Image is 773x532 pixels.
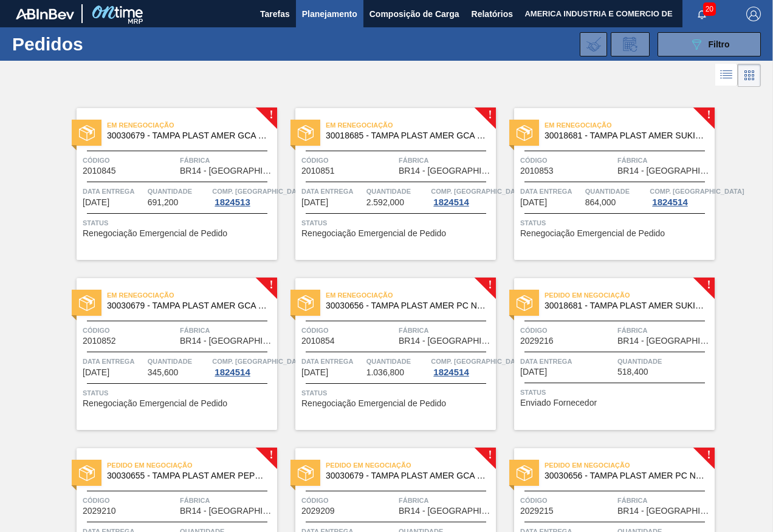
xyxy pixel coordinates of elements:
[709,39,730,49] span: Filtro
[83,368,109,377] span: 25/09/2025
[148,368,179,377] span: 345,600
[83,355,145,367] span: Data entrega
[431,185,525,197] span: Comp. Carga
[366,355,428,367] span: Quantidade
[277,108,496,260] a: !statusEm renegociação30018685 - TAMPA PLAST AMER GCA S/LINERCódigo2010851FábricaBR14 - [GEOGRAPH...
[545,471,705,480] span: 30030656 - TAMPA PLAST AMER PC NIV24
[520,185,582,197] span: Data entrega
[650,185,712,207] a: Comp. [GEOGRAPHIC_DATA]1824514
[366,368,404,377] span: 1.036,800
[326,459,496,471] span: Pedido em Negociação
[431,355,493,377] a: Comp. [GEOGRAPHIC_DATA]1824514
[298,295,314,311] img: status
[580,32,607,56] div: Importar Negociações dos Pedidos
[617,355,712,367] span: Quantidade
[326,289,496,301] span: Em renegociação
[79,465,95,481] img: status
[399,324,493,336] span: Fábrica
[180,324,274,336] span: Fábrica
[180,506,274,516] span: BR14 - Curitibana
[180,166,274,176] span: BR14 - Curitibana
[16,9,74,19] img: TNhmsLtSVTkK8tSr43FrP2fwEKptu5GPRR3wAAAABJRU5ErkJggg==
[107,131,267,140] span: 30030679 - TAMPA PLAST AMER GCA ZERO NIV24
[260,7,290,21] span: Tarefas
[298,125,314,141] img: status
[517,465,532,481] img: status
[517,125,532,141] img: status
[326,301,486,310] span: 30030656 - TAMPA PLAST AMER PC NIV24
[83,494,177,506] span: Código
[83,336,116,346] span: 2010852
[212,355,274,377] a: Comp. [GEOGRAPHIC_DATA]1824514
[212,185,274,207] a: Comp. [GEOGRAPHIC_DATA]1824513
[650,197,690,207] div: 1824514
[431,197,471,207] div: 1824514
[472,7,513,21] span: Relatórios
[520,355,614,367] span: Data entrega
[107,289,277,301] span: Em renegociação
[301,387,493,399] span: Status
[431,185,493,207] a: Comp. [GEOGRAPHIC_DATA]1824514
[611,32,650,56] div: Solicitação de Revisão de Pedidos
[301,324,396,336] span: Código
[301,355,363,367] span: Data entrega
[715,64,738,87] div: Visão em Lista
[148,198,179,207] span: 691,200
[83,506,116,516] span: 2029210
[658,32,761,56] button: Filtro
[301,185,363,197] span: Data entrega
[83,198,109,207] span: 07/09/2025
[682,5,721,22] button: Notificações
[301,198,328,207] span: 25/09/2025
[301,399,446,408] span: Renegociação Emergencial de Pedido
[520,166,554,176] span: 2010853
[326,471,486,480] span: 30030679 - TAMPA PLAST AMER GCA ZERO NIV24
[83,387,274,399] span: Status
[301,336,335,346] span: 2010854
[703,2,716,16] span: 20
[517,295,532,311] img: status
[212,197,252,207] div: 1824513
[79,295,95,311] img: status
[83,185,145,197] span: Data entrega
[399,336,493,346] span: BR14 - Curitibana
[738,64,761,87] div: Visão em Cards
[545,119,715,131] span: Em renegociação
[83,166,116,176] span: 2010845
[212,367,252,377] div: 1824514
[83,154,177,166] span: Código
[107,471,267,480] span: 30030655 - TAMPA PLAST AMER PEPSI ZERO NIV24
[399,506,493,516] span: BR14 - Curitibana
[585,185,647,197] span: Quantidade
[180,154,274,166] span: Fábrica
[520,324,614,336] span: Código
[107,459,277,471] span: Pedido em Negociação
[107,119,277,131] span: Em renegociação
[301,494,396,506] span: Código
[301,166,335,176] span: 2010851
[366,185,428,197] span: Quantidade
[83,217,274,229] span: Status
[617,166,712,176] span: BR14 - Curitibana
[79,125,95,141] img: status
[496,278,715,430] a: !statusPedido em Negociação30018681 - TAMPA PLAST AMER SUKITA S/LINERCódigo2029216FábricaBR14 - [...
[298,465,314,481] img: status
[180,336,274,346] span: BR14 - Curitibana
[369,7,459,21] span: Composição de Carga
[520,398,597,408] span: Enviado Fornecedor
[107,301,267,310] span: 30030679 - TAMPA PLAST AMER GCA ZERO NIV24
[326,119,496,131] span: Em renegociação
[399,154,493,166] span: Fábrica
[180,494,274,506] span: Fábrica
[212,185,306,197] span: Comp. Carga
[746,7,761,21] img: Logout
[399,166,493,176] span: BR14 - Curitibana
[366,198,404,207] span: 2.592,000
[520,336,554,346] span: 2029216
[431,355,525,367] span: Comp. Carga
[431,367,471,377] div: 1824514
[617,336,712,346] span: BR14 - Curitibana
[83,324,177,336] span: Código
[617,154,712,166] span: Fábrica
[545,131,705,140] span: 30018681 - TAMPA PLAST AMER SUKITA S/LINER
